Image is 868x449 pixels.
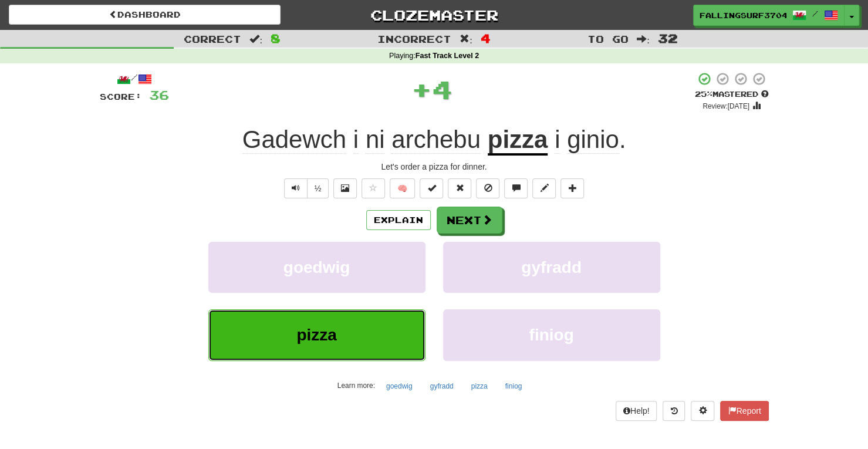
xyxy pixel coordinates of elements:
[720,401,768,421] button: Report
[521,258,582,276] span: gyfradd
[432,75,452,104] span: 4
[567,126,619,154] span: ginio
[616,401,657,421] button: Help!
[416,52,479,60] strong: Fast Track Level 2
[476,178,499,198] button: Ignore sentence (alt+i)
[366,210,431,230] button: Explain
[391,126,481,154] span: archebu
[702,102,749,110] small: Review: [DATE]
[812,9,818,18] span: /
[420,178,443,198] button: Set this sentence to 100% Mastered (alt+m)
[282,178,329,198] div: Text-to-speech controls
[448,178,471,198] button: Reset to 0% Mastered (alt+r)
[560,178,584,198] button: Add to collection (alt+a)
[100,161,769,173] div: Let's order a pizza for dinner.
[658,31,678,45] span: 32
[637,34,650,44] span: :
[411,72,432,107] span: +
[242,126,346,154] span: Gadewch
[529,326,573,344] span: finiog
[443,242,660,293] button: gyfradd
[271,31,281,45] span: 8
[460,34,472,44] span: :
[337,382,375,390] small: Learn more:
[284,178,308,198] button: Play sentence audio (ctl+space)
[488,126,548,156] u: pizza
[353,126,359,154] span: i
[100,72,169,86] div: /
[504,178,528,198] button: Discuss sentence (alt+u)
[377,33,451,45] span: Incorrect
[424,377,460,395] button: gyfradd
[700,10,786,21] span: FallingSurf3704
[100,92,142,102] span: Score:
[184,33,241,45] span: Correct
[298,5,570,25] a: Clozemaster
[663,401,685,421] button: Round history (alt+y)
[208,309,425,360] button: pizza
[548,126,626,154] span: .
[437,207,502,234] button: Next
[333,178,357,198] button: Show image (alt+x)
[296,326,336,344] span: pizza
[380,377,419,395] button: goedwig
[362,178,385,198] button: Favorite sentence (alt+f)
[208,242,425,293] button: goedwig
[149,87,169,102] span: 36
[481,31,491,45] span: 4
[366,126,385,154] span: ni
[555,126,560,154] span: i
[499,377,529,395] button: finiog
[695,89,769,100] div: Mastered
[695,89,712,99] span: 25 %
[390,178,415,198] button: 🧠
[283,258,350,276] span: goedwig
[443,309,660,360] button: finiog
[532,178,556,198] button: Edit sentence (alt+d)
[249,34,262,44] span: :
[693,5,845,26] a: FallingSurf3704 /
[9,5,281,25] a: Dashboard
[307,178,329,198] button: ½
[587,33,629,45] span: To go
[465,377,494,395] button: pizza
